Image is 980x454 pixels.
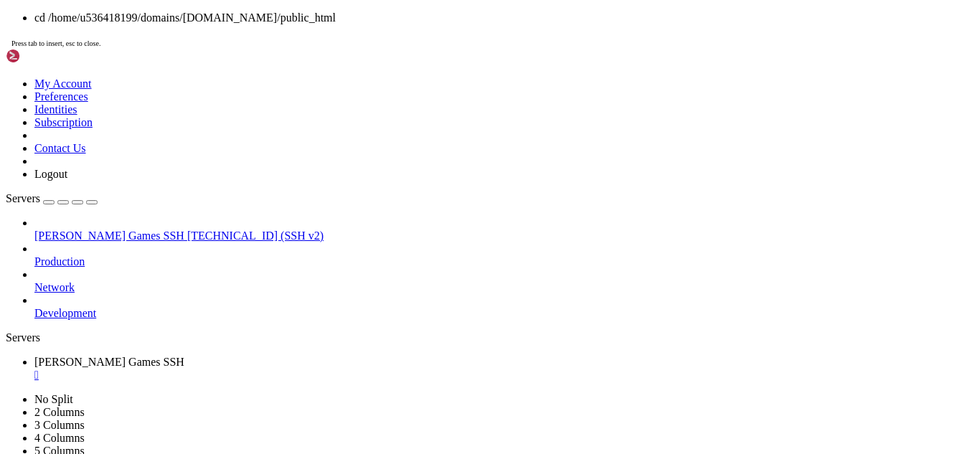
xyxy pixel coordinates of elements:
a: Maki Games SSH [34,356,974,382]
li: Network [34,268,974,294]
a:  [34,369,974,382]
a: Logout [34,168,67,180]
span: [TECHNICAL_ID] (SSH v2) [187,230,324,242]
span: HHHHHHHH HHHHHHHH [6,32,161,44]
x-row: [URL][DOMAIN_NAME] [6,238,792,251]
x-row: [u536418199@us-phx-web640 ~]$ cd [6,264,792,277]
span: Production [34,255,85,268]
a: Servers [6,192,98,204]
a: Production [34,255,974,268]
a: 4 Columns [34,432,85,444]
span: HHHH HHHH [6,19,138,31]
li: [PERSON_NAME] Games SSH [TECHNICAL_ID] (SSH v2) [34,217,974,242]
span: Press tab to insert, esc to close. [11,39,100,47]
li: Production [34,242,974,268]
span: HHHHHHHH HHHHHHHH [6,123,161,134]
span: HHHHHHHHHHHHHHHHHHHHHHHHH [6,84,149,95]
li: Development [34,294,974,320]
span: HHHHHHHH HHHHHHHH [6,136,161,147]
span: HHHHHHHH HHHHHHHH [6,58,161,70]
a: Contact Us [34,142,86,154]
img: Shellngn [6,49,88,63]
div: Servers [6,331,974,344]
x-row: Link to hPanel: [6,225,792,238]
x-row: Welcome back! The time now is 19:51 UTC [6,186,792,199]
span: HHHHHHHHHHHHHHHHHHHHHHHHH [6,97,149,108]
span: HHHH HHHHHHHHHHHHHHHHHHHHH [6,110,161,121]
a: No Split [34,393,73,405]
span: HHHH HHHH [6,161,138,173]
span: Development [34,307,96,319]
a: Identities [34,103,77,115]
a: Preferences [34,90,88,103]
a: 3 Columns [34,419,85,431]
a: Development [34,307,974,320]
span: Network [34,281,75,293]
span: [PERSON_NAME] Games SSH [34,230,184,242]
li: cd /home/u536418199/domains/[DOMAIN_NAME]/public_html [34,11,974,24]
x-row: Server load: 16.82, 17.52, 16.95 [6,199,792,212]
a: Subscription [34,116,93,128]
a: 2 Columns [34,406,85,418]
a: My Account [34,77,92,90]
div: (32, 20) [199,264,205,277]
a: Network [34,281,974,294]
span: Servers [6,192,40,204]
span: [PERSON_NAME] Games SSH [34,356,184,368]
span: HHHHHHHH HHHHHHHH [6,45,161,57]
a: [PERSON_NAME] Games SSH [TECHNICAL_ID] (SSH v2) [34,230,974,242]
span: HHHHHHHH HHHHHHHH [6,148,161,160]
span: HHHHHHHHHHHHHHHHHHHH HHHHH [6,71,161,82]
